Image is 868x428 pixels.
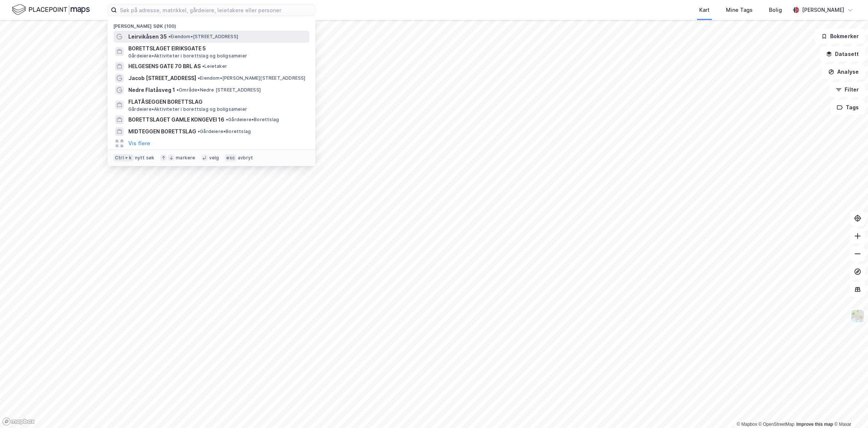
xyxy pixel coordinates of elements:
[796,422,833,427] a: Improve this map
[202,63,204,69] span: •
[177,87,261,93] span: Område • Nedre [STREET_ADDRESS]
[128,127,196,136] span: MIDTEGGEN BORETTSLAG
[769,6,782,14] div: Bolig
[12,3,90,16] img: logo.f888ab2527a4732fd821a326f86c7f29.svg
[238,155,253,161] div: avbryt
[202,63,227,69] span: Leietaker
[226,117,279,123] span: Gårdeiere • Borettslag
[108,17,315,31] div: [PERSON_NAME] søk (100)
[851,309,865,323] img: Z
[168,34,238,40] span: Eiendom • [STREET_ADDRESS]
[128,74,196,83] span: Jacob [STREET_ADDRESS]
[209,155,219,161] div: velg
[198,75,306,81] span: Eiendom • [PERSON_NAME][STREET_ADDRESS]
[802,6,844,14] div: [PERSON_NAME]
[114,154,134,162] div: Ctrl + k
[128,44,306,53] span: BORETTSLAGET EIRIKSGATE 5
[177,87,179,93] span: •
[226,117,228,122] span: •
[135,155,155,161] div: nytt søk
[128,139,150,148] button: Vis flere
[128,106,247,112] span: Gårdeiere • Aktiviteter i borettslag og boligsameier
[829,82,865,97] button: Filter
[128,53,247,59] span: Gårdeiere • Aktiviteter i borettslag og boligsameier
[737,422,757,427] a: Mapbox
[759,422,795,427] a: OpenStreetMap
[225,154,236,162] div: esc
[198,129,200,134] span: •
[822,64,865,79] button: Analyse
[128,86,175,94] span: Nedre Flatåsveg 1
[128,32,167,41] span: Leirvikåsen 35
[168,34,171,39] span: •
[198,129,251,135] span: Gårdeiere • Borettslag
[117,4,315,16] input: Søk på adresse, matrikkel, gårdeiere, leietakere eller personer
[831,100,865,115] button: Tags
[699,6,710,14] div: Kart
[128,62,201,71] span: HELGESENS GATE 70 BRL AS
[198,75,200,81] span: •
[726,6,753,14] div: Mine Tags
[820,47,865,62] button: Datasett
[2,417,35,426] a: Mapbox homepage
[128,97,306,106] span: FLATÅSEGGEN BORETTSLAG
[831,392,868,428] div: Kontrollprogram for chat
[815,29,865,44] button: Bokmerker
[831,392,868,428] iframe: Chat Widget
[176,155,195,161] div: markere
[128,115,224,124] span: BORETTSLAGET GAMLE KONGEVEI 16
